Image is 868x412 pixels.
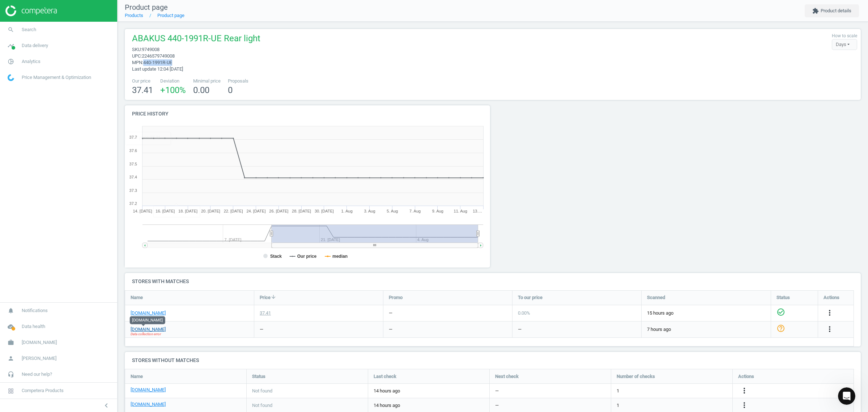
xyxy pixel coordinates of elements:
[389,326,392,333] div: —
[647,310,765,316] span: 15 hours ago
[260,294,271,301] span: Price
[131,294,143,301] span: Name
[4,39,18,52] i: timeline
[132,78,153,84] span: Our price
[473,209,482,213] tspan: 13.…
[22,339,57,346] span: [DOMAIN_NAME]
[315,209,334,213] tspan: 30. [DATE]
[178,209,197,213] tspan: 18. [DATE]
[131,310,166,316] a: [DOMAIN_NAME]
[432,209,443,213] tspan: 9. Aug
[22,371,52,378] span: Need our help?
[838,387,855,405] iframe: Intercom live chat
[825,308,834,317] i: more_vert
[252,388,272,394] span: Not found
[776,324,785,333] i: help_outline
[647,294,665,301] span: Scanned
[297,254,317,259] tspan: Our price
[617,402,619,409] span: 1
[131,401,166,408] a: [DOMAIN_NAME]
[495,388,499,394] span: —
[129,188,137,193] text: 37.3
[193,85,209,95] span: 0.00
[4,55,18,68] i: pie_chart_outlined
[825,325,834,334] button: more_vert
[201,209,220,213] tspan: 20. [DATE]
[156,209,175,213] tspan: 16. [DATE]
[5,5,57,16] img: ajHJNr6hYgQAAAAASUVORK5CYII=
[160,78,186,84] span: Deviation
[812,8,819,14] i: extension
[22,74,91,81] span: Price Management & Optimization
[740,401,749,410] button: more_vert
[129,201,137,206] text: 37.2
[129,148,137,153] text: 37.6
[4,304,18,318] i: notifications
[125,105,490,122] h4: Price history
[825,325,834,333] i: more_vert
[4,367,18,381] i: headset_mic
[193,78,221,84] span: Minimal price
[142,47,159,52] span: 9749008
[292,209,311,213] tspan: 28. [DATE]
[132,47,142,52] span: sku :
[832,39,857,50] div: Days
[130,316,165,324] div: [DOMAIN_NAME]
[387,209,398,213] tspan: 5. Aug
[805,4,859,17] button: extensionProduct details
[132,33,260,46] span: ABAKUS 440-1991R-UE Rear light
[341,209,353,213] tspan: 1. Aug
[125,273,861,290] h4: Stores with matches
[157,13,184,18] a: Product page
[160,85,186,95] span: +100 %
[125,13,143,18] a: Products
[495,373,519,380] span: Next check
[454,209,467,213] tspan: 11. Aug
[364,209,375,213] tspan: 3. Aug
[518,310,530,316] span: 0.00 %
[129,175,137,179] text: 37.4
[133,209,152,213] tspan: 14. [DATE]
[495,402,499,409] span: —
[8,74,14,81] img: wGWNvw8QSZomAAAAABJRU5ErkJggg==
[131,326,166,333] a: [DOMAIN_NAME]
[131,373,143,380] span: Name
[22,58,41,65] span: Analytics
[740,401,749,409] i: more_vert
[252,402,272,409] span: Not found
[22,26,36,33] span: Search
[824,294,839,301] span: Actions
[132,66,183,72] span: Last update 12:04 [DATE]
[125,352,861,369] h4: Stores without matches
[132,85,153,95] span: 37.41
[647,326,765,333] span: 7 hours ago
[738,373,754,380] span: Actions
[4,320,18,333] i: cloud_done
[97,401,115,410] button: chevron_left
[4,23,18,37] i: search
[22,323,45,330] span: Data health
[22,42,48,49] span: Data delivery
[143,60,172,65] span: 440-1991R-UE
[22,307,48,314] span: Notifications
[260,310,271,316] div: 37.41
[260,326,263,333] div: —
[247,209,266,213] tspan: 24. [DATE]
[374,373,396,380] span: Last check
[4,336,18,349] i: work
[131,332,161,337] span: Data collection error
[252,373,265,380] span: Status
[389,294,403,301] span: Promo
[129,162,137,166] text: 37.5
[332,254,348,259] tspan: median
[374,388,484,394] span: 14 hours ago
[224,209,243,213] tspan: 22. [DATE]
[518,294,542,301] span: To our price
[131,387,166,393] a: [DOMAIN_NAME]
[142,53,175,59] span: 2246579749008
[374,402,484,409] span: 14 hours ago
[102,401,111,410] i: chevron_left
[132,60,143,65] span: mpn :
[125,3,168,12] span: Product page
[832,33,857,39] label: How to scale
